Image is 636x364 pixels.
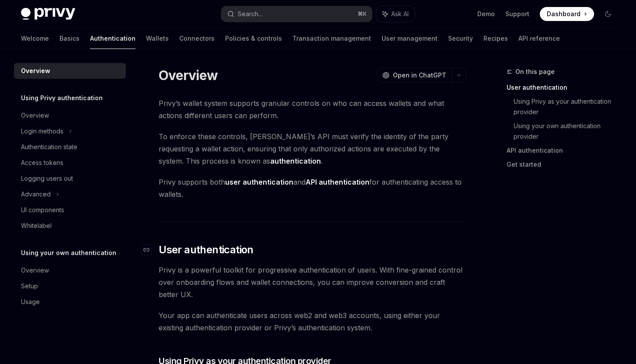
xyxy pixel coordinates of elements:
a: Basics [59,28,80,49]
div: Overview [21,265,49,276]
div: Login methods [21,126,63,136]
strong: user authentication [225,178,293,186]
a: UI components [14,202,126,218]
div: Advanced [21,189,51,199]
span: ⌘ K [358,10,367,17]
span: User authentication [159,243,254,257]
h1: Overview [159,67,218,83]
div: Authentication state [21,142,77,152]
button: Ask AI [376,6,415,22]
div: Logging users out [21,173,73,184]
div: Overview [21,66,50,76]
a: Recipes [483,28,508,49]
span: Open in ChatGPT [393,71,446,80]
a: Transaction management [292,28,371,49]
a: Overview [14,108,126,123]
span: Privy is a powerful toolkit for progressive authentication of users. With fine-grained control ov... [159,264,466,301]
span: Dashboard [547,10,580,18]
a: Using Privy as your authentication provider [514,94,622,119]
a: Get started [507,157,622,171]
span: Privy supports both and for authenticating access to wallets. [159,176,466,200]
a: Setup [14,278,126,294]
a: Navigate to header [141,243,159,257]
h5: Using Privy authentication [21,93,103,103]
a: Authentication [90,28,136,49]
a: Logging users out [14,171,126,186]
button: Search...⌘K [221,6,372,22]
a: User authentication [507,80,622,94]
div: Access tokens [21,157,63,168]
img: dark logo [21,8,75,20]
a: Access tokens [14,155,126,171]
a: Usage [14,294,126,310]
a: Support [505,10,529,18]
a: Dashboard [540,7,594,21]
button: Toggle dark mode [601,7,615,21]
a: Authentication state [14,139,126,155]
div: Usage [21,297,40,307]
a: Overview [14,262,126,278]
div: Whitelabel [21,220,52,231]
a: Demo [477,10,495,18]
a: Whitelabel [14,218,126,234]
div: UI components [21,205,64,215]
span: On this page [515,66,555,77]
a: Using your own authentication provider [514,119,622,143]
a: Connectors [179,28,215,49]
a: API reference [518,28,560,49]
strong: authentication [270,157,321,165]
a: Policies & controls [225,28,282,49]
a: Wallets [146,28,169,49]
span: Your app can authenticate users across web2 and web3 accounts, using either your existing authent... [159,309,466,334]
span: Privy’s wallet system supports granular controls on who can access wallets and what actions diffe... [159,97,466,122]
div: Search... [238,9,262,19]
a: Overview [14,63,126,79]
a: User management [382,28,438,49]
strong: API authentication [306,178,369,186]
a: Security [448,28,473,49]
a: Welcome [21,28,49,49]
h5: Using your own authentication [21,248,116,258]
a: API authentication [507,143,622,157]
button: Open in ChatGPT [377,68,452,83]
span: To enforce these controls, [PERSON_NAME]’s API must verify the identity of the party requesting a... [159,130,466,167]
div: Overview [21,110,49,121]
span: Ask AI [391,10,409,18]
div: Setup [21,281,38,291]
